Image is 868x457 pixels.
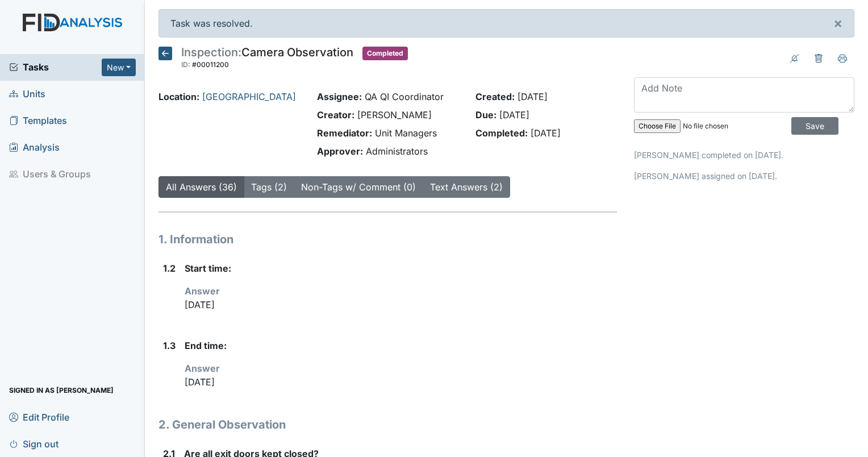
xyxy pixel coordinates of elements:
span: [PERSON_NAME] [357,109,432,121]
a: Non-Tags w/ Comment (0) [301,181,416,193]
h1: 1. Information [158,231,617,248]
button: Text Answers (2) [423,176,510,198]
span: × [833,15,842,31]
span: QA QI Coordinator [365,91,444,102]
strong: Approver: [317,146,363,157]
div: Task was resolved. [158,9,854,38]
span: [DATE] [499,109,529,121]
span: Templates [9,112,67,130]
label: 1.2 [163,261,176,275]
span: Unit Managers [375,127,437,139]
button: Non-Tags w/ Comment (0) [294,176,423,198]
button: All Answers (36) [158,176,244,198]
strong: Due: [475,109,496,121]
input: Save [791,117,838,135]
strong: Completed: [475,127,528,139]
strong: Remediator: [317,127,372,139]
a: [GEOGRAPHIC_DATA] [202,91,296,102]
a: Tasks [9,60,102,74]
span: #00011200 [192,60,229,69]
span: Edit Profile [9,408,69,426]
label: End time: [185,339,227,352]
button: × [822,10,854,37]
p: [DATE] [185,375,617,389]
span: ID: [181,60,190,69]
strong: Answer [185,285,220,297]
p: [PERSON_NAME] completed on [DATE]. [634,149,854,161]
a: All Answers (36) [166,181,237,193]
a: Text Answers (2) [430,181,503,193]
span: Sign out [9,435,59,452]
strong: Creator: [317,109,354,121]
span: [DATE] [518,91,548,102]
button: Tags (2) [244,176,294,198]
span: Analysis [9,139,60,156]
label: 1.3 [163,339,176,352]
button: New [102,59,136,76]
span: Inspection: [181,45,241,59]
strong: Created: [475,91,515,102]
strong: Assignee: [317,91,362,102]
span: Administrators [366,146,428,157]
span: [DATE] [531,127,561,139]
h1: 2. General Observation [158,416,617,433]
span: Completed [362,47,408,60]
div: Camera Observation [181,47,353,72]
span: Units [9,85,45,103]
a: Tags (2) [251,181,287,193]
strong: Answer [185,363,220,374]
p: [DATE] [185,298,617,311]
p: [PERSON_NAME] assigned on [DATE]. [634,170,854,182]
span: Signed in as [PERSON_NAME] [9,381,114,399]
label: Start time: [185,261,231,275]
strong: Location: [158,91,199,102]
